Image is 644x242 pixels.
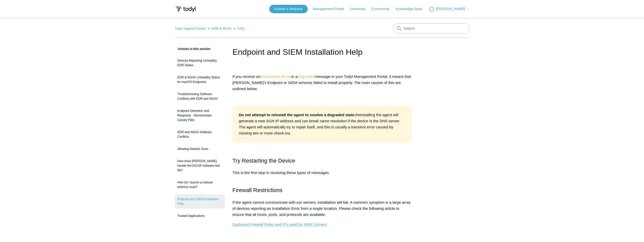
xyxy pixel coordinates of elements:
span: [PERSON_NAME] [436,7,465,11]
a: How does [PERSON_NAME] handle the EICAR malware test file? [175,156,225,175]
a: University [350,6,370,12]
strong: Degraded [298,74,315,79]
input: Search [393,23,469,33]
a: How do I launch a manual antivirus scan? [175,178,225,192]
h2: Firewall Restrictions [233,186,412,195]
a: Endpoint and SIEM Installation Help [175,194,225,209]
img: Todyl Support Center Help Center home page [175,5,196,14]
a: FAQ [238,27,244,30]
span: Articles in this section [175,47,210,51]
h2: Try Restarting the Device [233,156,412,165]
strong: Do not attempt to reinstall the agent to resolve a degraded state. [239,113,355,117]
h1: Endpoint and SIEM Installation Help [233,46,412,58]
a: Todyl Support Center [175,27,206,30]
li: FAQ [233,27,244,30]
td: Reinstalling the agent will generate a new SGN IP address and can break name resolution if the de... [237,110,407,139]
a: EDR and NGAV Software Conflicts [175,127,225,142]
a: Troubleshooting Software Conflicts with EDR and NGAV [175,89,225,103]
li: Todyl Support Center [175,27,207,30]
a: Endpoint Detention and Response - Ransomware Canary Files [175,106,225,125]
a: Devices Reporting Unhealthy EDR States [175,56,225,70]
a: Outbound Firewall Rules and IPs used by SGN Connect [233,222,327,227]
a: EDR & NGAV [211,27,232,30]
button: [PERSON_NAME] [428,6,469,12]
a: EDR & NGAV Unhealthy Status for macOS Endpoints [175,73,225,87]
a: Management Portal [313,6,349,12]
strong: Installation Error [260,74,291,79]
a: Community [372,6,395,12]
p: This is the first step in resolving these types of messages. [233,170,412,182]
a: Submit a Request [269,5,308,13]
a: Trusted Applications [175,211,225,221]
a: Allowing Galactic Scan [175,144,225,154]
p: If you receive an or a message in your Todyl Management Portal, it means that [PERSON_NAME]'s End... [233,74,412,92]
a: Knowledge Base [396,6,427,12]
li: EDR & NGAV [207,27,233,30]
p: If the agent cannot communicate with our servers, installation will fail. A common symptom is a l... [233,199,412,218]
